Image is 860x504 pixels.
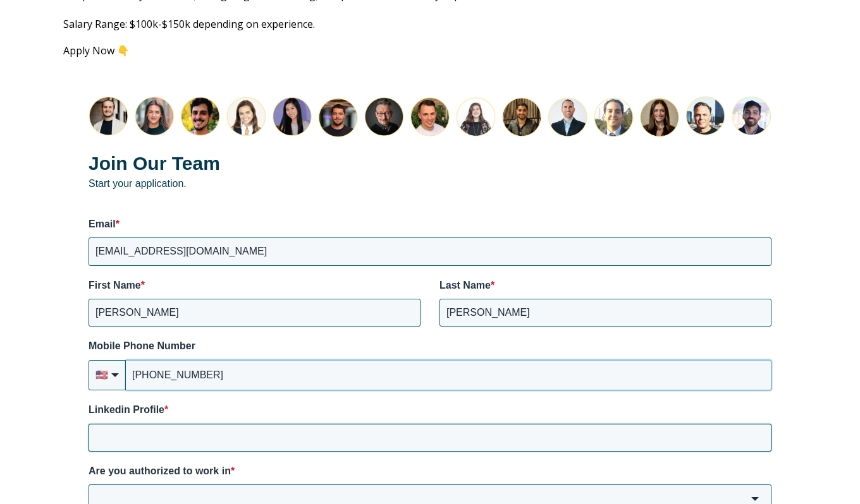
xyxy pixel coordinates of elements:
span: Email [89,219,116,229]
span: Linkedin Profile [89,404,164,415]
span: First Name [89,280,141,291]
p: Salary Range: $100k-$150k depending on experience. [63,17,797,31]
span: Are you authorized to work in [89,465,231,476]
span: Last Name [439,280,491,291]
p: Apply Now 👇 [63,45,797,56]
img: Join the Lean Layer team [89,96,771,138]
span: flag [95,368,108,382]
span: Mobile Phone Number [89,340,195,351]
strong: Join Our Team [89,153,220,174]
p: Start your application. [89,150,771,190]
